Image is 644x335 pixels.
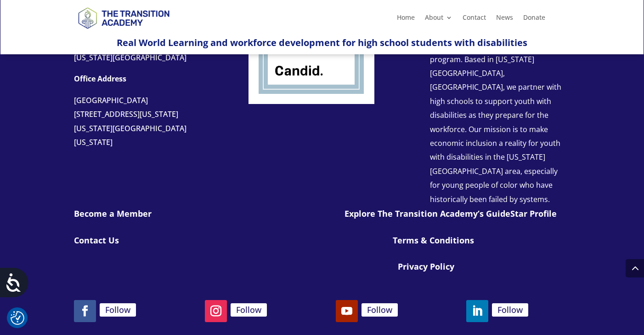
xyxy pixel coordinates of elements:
a: About [425,14,452,24]
p: [GEOGRAPHIC_DATA] [US_STATE][GEOGRAPHIC_DATA][US_STATE] [74,93,221,157]
a: Privacy Policy [398,261,454,272]
a: Contact [463,14,486,24]
a: Logo-Noticias [249,97,374,106]
a: Follow on Instagram [205,300,227,322]
img: TTA Brand_TTA Primary Logo_Horizontal_Light BG [74,1,173,34]
a: Donate [523,14,545,24]
span: [STREET_ADDRESS][US_STATE] [74,109,178,119]
button: Cookie Settings [11,311,24,325]
a: Follow on LinkedIn [466,300,488,322]
div: [US_STATE][GEOGRAPHIC_DATA] [74,51,221,64]
span: Real World Learning and workforce development for high school students with disabilities [117,36,527,49]
a: Follow on Youtube [336,300,358,322]
span: The Transition Academy (TTA) is [GEOGRAPHIC_DATA], [US_STATE]’s most comprehensive transition pro... [430,12,561,204]
a: Logo-Noticias [74,27,173,36]
a: Follow [231,303,267,317]
a: Terms & Conditions [393,235,474,246]
a: Home [397,14,415,24]
a: Follow [100,303,136,317]
a: Become a Member [74,208,152,219]
a: Follow [492,303,528,317]
a: Follow on Facebook [74,300,96,322]
strong: Office Address [74,74,126,84]
a: News [496,14,513,24]
img: Revisit consent button [11,311,24,325]
a: Follow [362,303,398,317]
a: Explore The Transition Academy’s GuideStar Profile [345,208,557,219]
a: Contact Us [74,235,119,246]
